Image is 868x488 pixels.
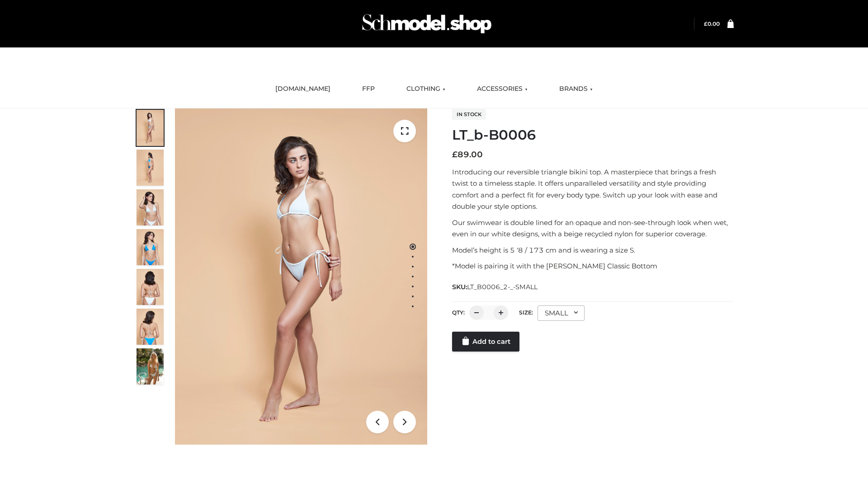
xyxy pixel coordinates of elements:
a: £0.00 [704,20,720,27]
label: Size: [519,309,533,316]
p: Our swimwear is double lined for an opaque and non-see-through look when wet, even in our white d... [452,217,734,240]
a: FFP [355,79,382,99]
span: In stock [452,109,486,120]
a: [DOMAIN_NAME] [269,79,337,99]
a: CLOTHING [400,79,452,99]
h1: LT_b-B0006 [452,127,734,143]
p: *Model is pairing it with the [PERSON_NAME] Classic Bottom [452,260,734,272]
img: ArielClassicBikiniTop_CloudNine_AzureSky_OW114ECO_1 [175,108,427,445]
span: LT_B0006_2-_-SMALL [467,283,538,291]
img: ArielClassicBikiniTop_CloudNine_AzureSky_OW114ECO_1-scaled.jpg [137,110,164,146]
bdi: 0.00 [704,20,720,27]
a: BRANDS [552,79,599,99]
img: ArielClassicBikiniTop_CloudNine_AzureSky_OW114ECO_3-scaled.jpg [137,189,164,225]
img: ArielClassicBikiniTop_CloudNine_AzureSky_OW114ECO_8-scaled.jpg [137,309,164,345]
div: SMALL [538,305,585,321]
a: Add to cart [452,332,519,352]
img: ArielClassicBikiniTop_CloudNine_AzureSky_OW114ECO_7-scaled.jpg [137,269,164,305]
img: Schmodel Admin 964 [359,6,495,42]
span: £ [704,20,708,27]
span: SKU: [452,282,538,292]
img: ArielClassicBikiniTop_CloudNine_AzureSky_OW114ECO_2-scaled.jpg [137,150,164,186]
p: Introducing our reversible triangle bikini top. A masterpiece that brings a fresh twist to a time... [452,166,734,212]
img: ArielClassicBikiniTop_CloudNine_AzureSky_OW114ECO_4-scaled.jpg [137,229,164,265]
img: Arieltop_CloudNine_AzureSky2.jpg [137,348,164,385]
bdi: 89.00 [452,150,483,160]
span: £ [452,150,458,160]
label: QTY: [452,309,465,316]
p: Model’s height is 5 ‘8 / 173 cm and is wearing a size S. [452,244,734,256]
a: ACCESSORIES [470,79,534,99]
